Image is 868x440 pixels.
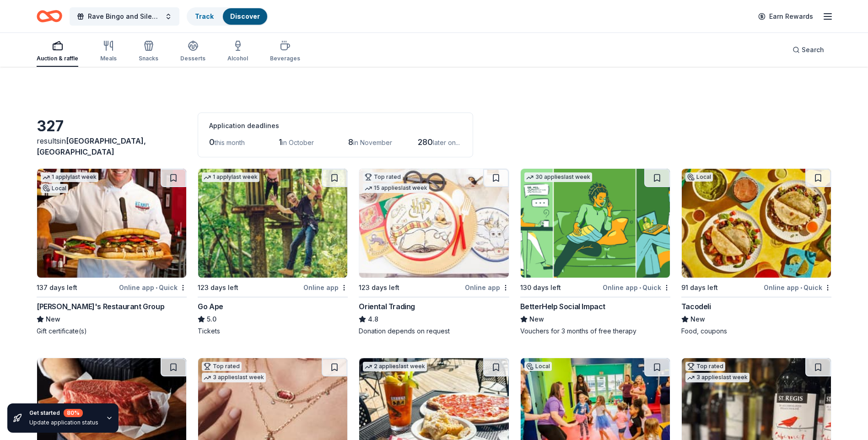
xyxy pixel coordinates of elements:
div: 1 apply last week [41,172,98,182]
div: Local [41,184,68,193]
div: Snacks [139,55,158,62]
div: Desserts [180,55,205,62]
button: Rave Bingo and Silent Auction [70,7,179,26]
div: results [37,135,187,157]
a: Image for Kenny's Restaurant Group1 applylast weekLocal137 days leftOnline app•Quick[PERSON_NAME]... [37,168,187,336]
div: Vouchers for 3 months of free therapy [520,327,670,336]
div: Online app Quick [764,282,831,293]
div: Food, coupons [681,327,831,336]
img: Image for Go Ape [198,169,347,278]
span: New [690,314,705,325]
span: later on... [433,139,460,146]
div: BetterHelp Social Impact [520,301,605,312]
span: Rave Bingo and Silent Auction [88,11,161,22]
div: Alcohol [227,55,248,62]
div: Tacodeli [681,301,711,312]
div: Online app [303,282,348,293]
div: 3 applies last week [202,373,266,382]
div: Application deadlines [209,120,462,131]
span: 5.0 [207,314,216,325]
div: 137 days left [37,282,77,293]
div: Top rated [685,362,725,371]
div: 30 applies last week [524,172,592,182]
a: Earn Rewards [753,8,819,25]
span: 280 [418,137,433,147]
button: Desserts [180,37,205,67]
a: Discover [230,12,260,20]
img: Image for Kenny's Restaurant Group [37,169,186,278]
button: Meals [100,37,117,67]
span: in October [282,139,314,146]
span: 1 [279,137,282,147]
button: Alcohol [227,37,248,67]
div: [PERSON_NAME]'s Restaurant Group [37,301,164,312]
div: 130 days left [520,282,561,293]
div: 91 days left [681,282,718,293]
div: Tickets [198,327,348,336]
span: 0 [209,137,215,147]
span: 8 [348,137,353,147]
span: in November [353,139,392,146]
div: 80 % [64,409,83,417]
div: Local [524,362,552,371]
span: Search [802,44,824,55]
div: Online app Quick [603,282,670,293]
span: this month [215,139,245,146]
div: Go Ape [198,301,223,312]
button: Search [785,41,831,59]
span: [GEOGRAPHIC_DATA], [GEOGRAPHIC_DATA] [37,136,146,156]
div: 1 apply last week [202,172,259,182]
button: TrackDiscover [187,7,268,26]
div: 123 days left [359,282,399,293]
a: Image for Go Ape1 applylast week123 days leftOnline appGo Ape5.0Tickets [198,168,348,336]
div: Oriental Trading [359,301,415,312]
span: • [156,284,157,291]
div: Gift certificate(s) [37,327,187,336]
div: Auction & raffle [37,55,78,62]
span: in [37,136,146,156]
div: Online app [465,282,509,293]
img: Image for Tacodeli [682,169,831,278]
div: Beverages [270,55,300,62]
div: Top rated [202,362,242,371]
span: New [529,314,544,325]
div: Update application status [29,419,98,426]
a: Image for TacodeliLocal91 days leftOnline app•QuickTacodeliNewFood, coupons [681,168,831,336]
a: Track [195,12,214,20]
button: Snacks [139,37,158,67]
div: Online app Quick [119,282,187,293]
button: Auction & raffle [37,37,78,67]
a: Image for BetterHelp Social Impact30 applieslast week130 days leftOnline app•QuickBetterHelp Soci... [520,168,670,336]
div: 3 applies last week [685,373,749,382]
div: Donation depends on request [359,327,509,336]
div: Local [685,172,713,182]
span: • [800,284,802,291]
div: 327 [37,117,187,135]
div: Top rated [363,172,403,182]
div: Get started [29,409,98,417]
img: Image for BetterHelp Social Impact [521,169,670,278]
div: 123 days left [198,282,238,293]
button: Beverages [270,37,300,67]
div: Meals [100,55,117,62]
span: 4.8 [368,314,378,325]
img: Image for Oriental Trading [359,169,508,278]
span: • [639,284,641,291]
span: New [46,314,60,325]
div: 2 applies last week [363,362,427,371]
a: Image for Oriental TradingTop rated15 applieslast week123 days leftOnline appOriental Trading4.8D... [359,168,509,336]
div: 15 applies last week [363,183,429,193]
a: Home [37,5,62,27]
